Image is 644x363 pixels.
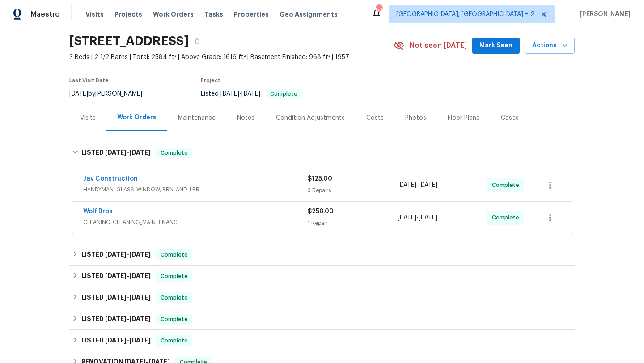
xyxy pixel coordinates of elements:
[396,10,534,19] span: [GEOGRAPHIC_DATA], [GEOGRAPHIC_DATA] + 2
[398,213,437,222] span: -
[129,316,151,322] span: [DATE]
[267,91,301,97] span: Complete
[405,114,426,122] div: Photos
[105,337,151,343] span: -
[69,308,575,330] div: LISTED [DATE]-[DATE]Complete
[576,10,631,19] span: [PERSON_NAME]
[105,251,127,257] span: [DATE]
[237,114,254,122] div: Notes
[153,10,194,19] span: Work Orders
[83,208,113,215] a: Wolf Bros
[280,10,338,19] span: Geo Assignments
[419,215,437,221] span: [DATE]
[419,182,437,188] span: [DATE]
[117,113,157,122] div: Work Orders
[69,91,88,97] span: [DATE]
[492,213,523,222] span: Complete
[308,219,398,228] div: 1 Repair
[220,91,260,97] span: -
[83,185,308,194] span: HANDYMAN, GLASS_WINDOW, BRN_AND_LRR
[157,250,191,259] span: Complete
[69,330,575,351] div: LISTED [DATE]-[DATE]Complete
[532,40,568,51] span: Actions
[129,337,151,343] span: [DATE]
[308,208,334,215] span: $250.00
[105,294,127,300] span: [DATE]
[81,335,151,346] h6: LISTED
[201,91,302,97] span: Listed
[69,37,189,46] h2: [STREET_ADDRESS]
[105,316,151,322] span: -
[376,5,382,14] div: 63
[220,91,239,97] span: [DATE]
[492,181,523,190] span: Complete
[81,271,151,282] h6: LISTED
[69,89,153,99] div: by [PERSON_NAME]
[157,272,191,281] span: Complete
[501,114,519,122] div: Cases
[308,186,398,195] div: 3 Repairs
[105,251,151,257] span: -
[178,114,216,122] div: Maintenance
[308,176,332,182] span: $125.00
[69,287,575,308] div: LISTED [DATE]-[DATE]Complete
[69,266,575,287] div: LISTED [DATE]-[DATE]Complete
[80,114,96,122] div: Visits
[157,148,191,157] span: Complete
[129,294,151,300] span: [DATE]
[83,218,308,227] span: CLEANING, CLEANING_MAINTENANCE
[472,38,520,54] button: Mark Seen
[83,176,138,182] a: Jav Construction
[30,10,60,19] span: Maestro
[105,273,127,279] span: [DATE]
[69,244,575,266] div: LISTED [DATE]-[DATE]Complete
[479,40,513,51] span: Mark Seen
[81,292,151,303] h6: LISTED
[204,11,223,17] span: Tasks
[398,182,416,188] span: [DATE]
[410,41,467,50] span: Not seen [DATE]
[276,114,345,122] div: Condition Adjustments
[105,149,127,156] span: [DATE]
[129,149,151,156] span: [DATE]
[69,139,575,167] div: LISTED [DATE]-[DATE]Complete
[85,10,104,19] span: Visits
[189,33,205,49] button: Copy Address
[105,273,151,279] span: -
[157,336,191,345] span: Complete
[114,10,142,19] span: Projects
[105,316,127,322] span: [DATE]
[69,53,394,62] span: 3 Beds | 2 1/2 Baths | Total: 2584 ft² | Above Grade: 1616 ft² | Basement Finished: 968 ft² | 1957
[398,215,416,221] span: [DATE]
[105,149,151,156] span: -
[129,251,151,257] span: [DATE]
[157,315,191,324] span: Complete
[398,181,437,190] span: -
[81,314,151,325] h6: LISTED
[129,273,151,279] span: [DATE]
[157,293,191,302] span: Complete
[525,38,575,54] button: Actions
[69,78,109,83] span: Last Visit Date
[81,148,151,158] h6: LISTED
[448,114,479,122] div: Floor Plans
[201,78,220,83] span: Project
[105,294,151,300] span: -
[105,337,127,343] span: [DATE]
[366,114,384,122] div: Costs
[241,91,260,97] span: [DATE]
[81,249,151,260] h6: LISTED
[234,10,269,19] span: Properties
